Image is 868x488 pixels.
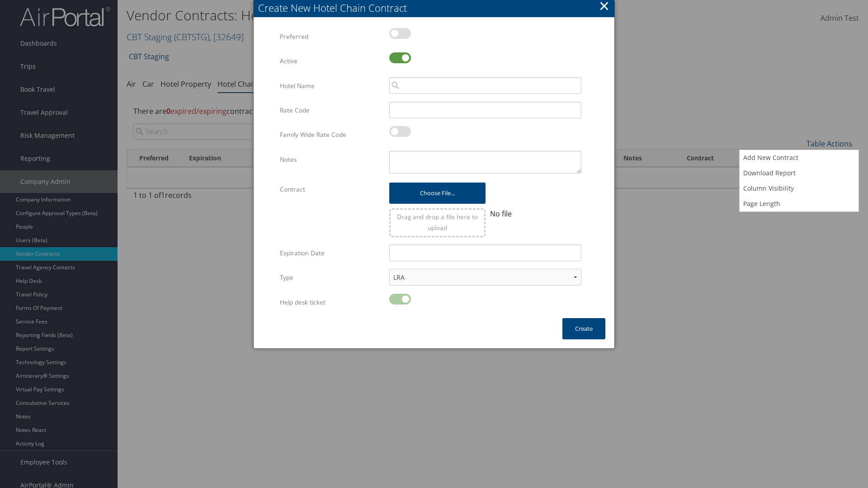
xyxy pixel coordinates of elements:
[740,181,859,196] a: Column Visibility
[562,318,605,339] button: Create
[740,196,859,211] a: Page Length
[280,151,382,168] label: Notes
[740,165,859,181] a: Download Report
[280,181,382,198] label: Contract
[740,150,859,165] a: Add New Contract
[280,52,382,70] label: Active
[280,28,382,45] label: Preferred
[280,269,382,286] label: Type
[280,77,382,94] label: Hotel Name
[397,212,478,232] span: Drag and drop a file here to upload
[280,244,382,262] label: Expiration Date
[280,294,382,311] label: Help desk ticket
[280,126,382,143] label: Family Wide Rate Code
[280,102,382,119] label: Rate Code
[490,209,512,219] span: No file
[258,1,614,15] div: Create New Hotel Chain Contract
